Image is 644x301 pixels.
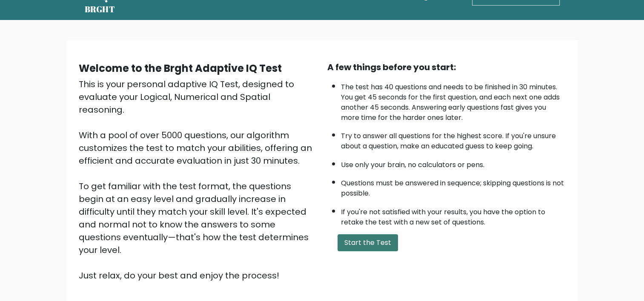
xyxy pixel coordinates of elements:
li: If you're not satisfied with your results, you have the option to retake the test with a new set ... [341,203,566,227]
li: The test has 40 questions and needs to be finished in 30 minutes. You get 45 seconds for the firs... [341,78,566,123]
b: Welcome to the Brght Adaptive IQ Test [79,61,282,75]
li: Try to answer all questions for the highest score. If you're unsure about a question, make an edu... [341,127,566,151]
div: A few things before you start: [327,61,566,74]
li: Questions must be answered in sequence; skipping questions is not possible. [341,174,566,199]
h5: BRGHT [85,4,115,14]
div: This is your personal adaptive IQ Test, designed to evaluate your Logical, Numerical and Spatial ... [79,78,317,282]
button: Start the Test [338,234,398,251]
li: Use only your brain, no calculators or pens. [341,156,566,170]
